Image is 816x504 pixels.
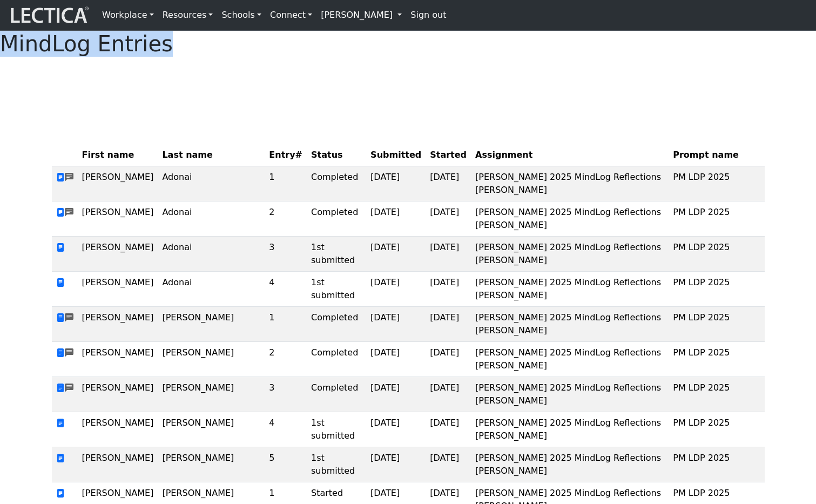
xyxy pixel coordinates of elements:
td: Adonai [158,201,265,237]
td: PM LDP 2025 [669,272,764,307]
th: Last name [158,144,265,166]
td: [DATE] [366,237,426,272]
th: Assignment [471,144,669,166]
td: [DATE] [426,272,471,307]
td: Completed [307,342,366,377]
td: 1st submitted [307,237,366,272]
td: [PERSON_NAME] [78,237,158,272]
td: PM LDP 2025 [669,342,764,377]
td: [PERSON_NAME] [78,272,158,307]
td: 1st submitted [307,272,366,307]
a: Schools [217,4,266,26]
th: Entry# [265,144,307,166]
span: view [56,418,65,428]
td: 3 [265,237,307,272]
td: Completed [307,377,366,412]
span: view [56,453,65,463]
td: [DATE] [426,201,471,237]
td: [DATE] [426,412,471,447]
td: [DATE] [426,377,471,412]
span: view [56,207,65,218]
td: [DATE] [366,272,426,307]
span: view [56,383,65,393]
td: PM LDP 2025 [669,412,764,447]
span: comments [65,206,73,219]
th: Submitted [366,144,426,166]
td: [PERSON_NAME] [158,412,265,447]
a: [PERSON_NAME] [316,4,406,26]
td: 4 [265,272,307,307]
a: Connect [266,4,316,26]
td: [DATE] [426,342,471,377]
a: Resources [158,4,218,26]
td: [DATE] [426,447,471,482]
td: 1 [265,307,307,342]
td: [PERSON_NAME] [78,307,158,342]
td: 2 [265,201,307,237]
td: [DATE] [366,307,426,342]
td: [PERSON_NAME] [78,412,158,447]
td: [DATE] [426,307,471,342]
a: Workplace [98,4,158,26]
td: [PERSON_NAME] 2025 MindLog Reflections [PERSON_NAME] [471,342,669,377]
td: [PERSON_NAME] [158,307,265,342]
td: 4 [265,412,307,447]
span: view [56,172,65,183]
td: PM LDP 2025 [669,201,764,237]
td: [DATE] [426,237,471,272]
td: [DATE] [366,377,426,412]
td: PM LDP 2025 [669,447,764,482]
span: view [56,488,65,499]
td: [PERSON_NAME] 2025 MindLog Reflections [PERSON_NAME] [471,237,669,272]
th: Started [426,144,471,166]
td: Adonai [158,166,265,201]
th: First name [78,144,158,166]
td: Completed [307,201,366,237]
td: Adonai [158,272,265,307]
span: view [56,348,65,358]
td: [PERSON_NAME] 2025 MindLog Reflections [PERSON_NAME] [471,272,669,307]
span: view [56,278,65,288]
td: Completed [307,307,366,342]
td: [PERSON_NAME] [78,166,158,201]
td: 1st submitted [307,447,366,482]
td: Completed [307,166,366,201]
td: [PERSON_NAME] [158,342,265,377]
span: comments [65,347,73,360]
td: [DATE] [366,447,426,482]
a: Sign out [406,4,450,26]
td: [DATE] [426,166,471,201]
td: [DATE] [366,342,426,377]
td: [DATE] [366,166,426,201]
td: 1 [265,166,307,201]
td: Adonai [158,237,265,272]
td: [PERSON_NAME] [158,447,265,482]
td: [PERSON_NAME] 2025 MindLog Reflections [PERSON_NAME] [471,201,669,237]
span: comments [65,312,73,325]
td: 3 [265,377,307,412]
td: PM LDP 2025 [669,377,764,412]
td: 1st submitted [307,412,366,447]
td: PM LDP 2025 [669,237,764,272]
img: lecticalive [8,5,89,25]
td: [PERSON_NAME] [158,377,265,412]
td: PM LDP 2025 [669,307,764,342]
td: [PERSON_NAME] [78,377,158,412]
span: view [56,313,65,323]
td: [PERSON_NAME] 2025 MindLog Reflections [PERSON_NAME] [471,307,669,342]
td: 5 [265,447,307,482]
td: [PERSON_NAME] [78,201,158,237]
td: [PERSON_NAME] [78,447,158,482]
td: [DATE] [366,412,426,447]
td: [PERSON_NAME] 2025 MindLog Reflections [PERSON_NAME] [471,412,669,447]
span: comments [65,382,73,395]
th: Status [307,144,366,166]
td: [PERSON_NAME] 2025 MindLog Reflections [PERSON_NAME] [471,377,669,412]
th: Prompt name [669,144,764,166]
td: [DATE] [366,201,426,237]
span: view [56,243,65,253]
td: 2 [265,342,307,377]
td: PM LDP 2025 [669,166,764,201]
td: [PERSON_NAME] 2025 MindLog Reflections [PERSON_NAME] [471,166,669,201]
td: [PERSON_NAME] [78,342,158,377]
